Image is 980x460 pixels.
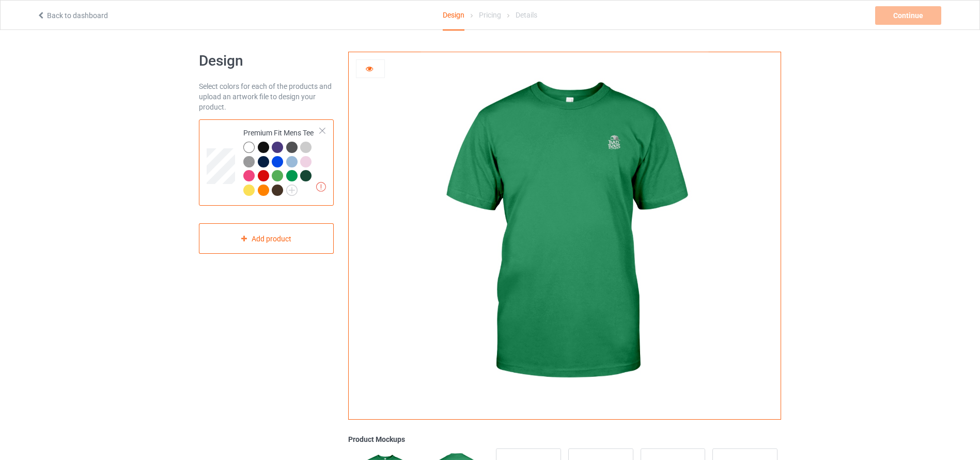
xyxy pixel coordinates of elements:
div: Details [516,1,537,29]
div: Pricing [479,1,501,29]
a: Back to dashboard [37,11,108,20]
div: Design [443,1,464,30]
div: Add product [199,223,334,254]
img: heather_texture.png [243,156,255,167]
div: Premium Fit Mens Tee [243,128,320,195]
div: Select colors for each of the products and upload an artwork file to design your product. [199,81,334,112]
h1: Design [199,52,334,70]
img: exclamation icon [316,182,326,192]
div: Product Mockups [348,434,781,444]
img: svg+xml;base64,PD94bWwgdmVyc2lvbj0iMS4wIiBlbmNvZGluZz0iVVRGLTgiPz4KPHN2ZyB3aWR0aD0iMjJweCIgaGVpZ2... [286,185,298,196]
div: Premium Fit Mens Tee [199,119,334,206]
